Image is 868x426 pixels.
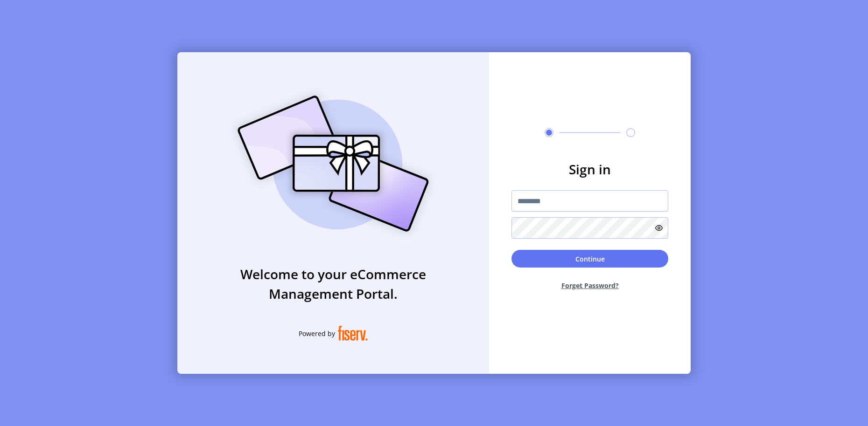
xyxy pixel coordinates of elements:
[511,273,668,298] button: Forget Password?
[177,264,489,303] h3: Welcome to your eCommerce Management Portal.
[224,85,443,242] img: card_Illustration.svg
[299,329,335,338] span: Powered by
[511,250,668,268] button: Continue
[511,159,668,179] h3: Sign in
